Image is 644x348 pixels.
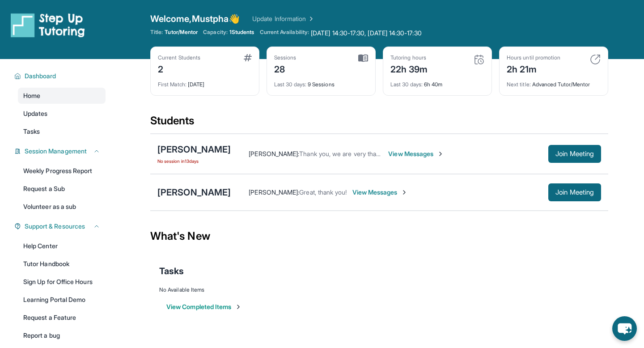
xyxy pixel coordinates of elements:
[390,61,428,76] div: 22h 39m
[18,106,106,122] a: Updates
[612,316,637,341] button: chat-button
[21,72,100,81] button: Dashboard
[299,188,347,196] span: Great, thank you!
[390,81,423,88] span: Last 30 days :
[21,222,100,231] button: Support & Resources
[260,29,309,38] span: Current Availability:
[388,149,444,158] span: View Messages
[274,81,306,88] span: Last 30 days :
[555,190,594,195] span: Join Meeting
[507,54,560,61] div: Hours until promotion
[548,145,601,163] button: Join Meeting
[590,54,601,65] img: card
[159,286,599,293] div: No Available Items
[274,76,368,88] div: 9 Sessions
[252,14,315,23] a: Update Information
[158,76,252,88] div: [DATE]
[166,302,242,311] button: View Completed Items
[157,186,231,199] div: [PERSON_NAME]
[18,327,106,344] a: Report a bug
[158,81,186,88] span: First Match :
[18,123,106,140] a: Tasks
[165,29,198,36] span: Tutor/Mentor
[18,238,106,254] a: Help Center
[25,72,56,81] span: Dashboard
[18,292,106,308] a: Learning Portal Demo
[306,14,315,23] img: Chevron Right
[23,109,48,118] span: Updates
[390,54,428,61] div: Tutoring hours
[548,183,601,201] button: Join Meeting
[159,265,184,277] span: Tasks
[507,61,560,76] div: 2h 21m
[23,127,40,136] span: Tasks
[18,310,106,326] a: Request a Feature
[18,256,106,272] a: Tutor Handbook
[437,150,444,157] img: Chevron-Right
[11,13,85,38] img: logo
[311,29,422,38] span: [DATE] 14:30-17:30, [DATE] 14:30-17:30
[244,54,252,61] img: card
[18,163,106,179] a: Weekly Progress Report
[507,76,601,88] div: Advanced Tutor/Mentor
[158,54,200,61] div: Current Students
[390,76,484,88] div: 6h 40m
[157,157,231,165] span: No session in 13 days
[18,199,106,215] a: Volunteer as a sub
[274,61,297,76] div: 28
[150,29,163,36] span: Title:
[229,29,254,36] span: 1 Students
[507,81,531,88] span: Next title :
[401,189,408,196] img: Chevron-Right
[21,147,100,156] button: Session Management
[18,274,106,290] a: Sign Up for Office Hours
[25,147,87,156] span: Session Management
[23,91,40,100] span: Home
[150,216,608,256] div: What's New
[274,54,297,61] div: Sessions
[150,13,240,25] span: Welcome, Mustpha 👋
[249,188,299,196] span: [PERSON_NAME] :
[150,114,608,133] div: Students
[158,61,200,76] div: 2
[352,188,408,197] span: View Messages
[157,143,231,156] div: [PERSON_NAME]
[358,54,368,62] img: card
[18,181,106,197] a: Request a Sub
[18,88,106,104] a: Home
[555,151,594,157] span: Join Meeting
[203,29,228,36] span: Capacity:
[25,222,85,231] span: Support & Resources
[249,150,299,157] span: [PERSON_NAME] :
[474,54,484,65] img: card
